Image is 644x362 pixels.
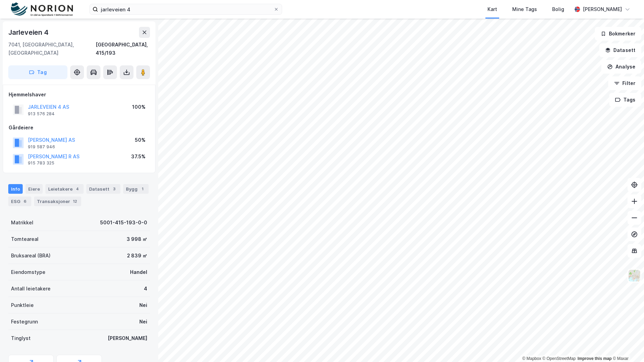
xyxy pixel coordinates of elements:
[111,185,118,192] div: 3
[96,41,150,57] div: [GEOGRAPHIC_DATA], 415/193
[601,60,641,74] button: Analyse
[11,252,51,260] div: Bruksareal (BRA)
[11,219,33,227] div: Matrikkel
[11,285,51,293] div: Antall leietakere
[28,111,55,117] div: 913 576 284
[72,198,78,205] div: 12
[512,5,537,13] div: Mine Tags
[25,184,43,194] div: Eiere
[74,185,81,192] div: 4
[578,356,612,361] a: Improve this map
[8,184,23,194] div: Info
[123,184,149,194] div: Bygg
[144,285,147,293] div: 4
[610,329,644,362] iframe: Chat Widget
[610,329,644,362] div: Kontrollprogram for chat
[11,301,34,309] div: Punktleie
[552,5,564,13] div: Bolig
[487,5,497,13] div: Kart
[8,41,96,57] div: 7041, [GEOGRAPHIC_DATA], [GEOGRAPHIC_DATA]
[595,27,641,41] button: Bokmerker
[11,334,31,342] div: Tinglyst
[8,65,67,79] button: Tag
[8,196,31,206] div: ESG
[28,144,55,150] div: 919 587 946
[139,301,147,309] div: Nei
[139,185,146,192] div: 1
[127,235,147,243] div: 3 998 ㎡
[130,268,147,276] div: Handel
[127,252,147,260] div: 2 839 ㎡
[131,152,146,161] div: 37.5%
[132,103,146,111] div: 100%
[11,318,38,326] div: Festegrunn
[98,4,273,14] input: Søk på adresse, matrikkel, gårdeiere, leietakere eller personer
[139,318,147,326] div: Nei
[11,2,73,17] img: norion-logo.80e7a08dc31c2e691866.png
[9,124,150,132] div: Gårdeiere
[9,90,150,99] div: Hjemmelshaver
[108,334,147,342] div: [PERSON_NAME]
[522,356,541,361] a: Mapbox
[599,43,641,57] button: Datasett
[583,5,622,13] div: [PERSON_NAME]
[28,160,54,166] div: 915 783 325
[135,136,146,144] div: 50%
[100,219,147,227] div: 5001-415-193-0-0
[543,356,576,361] a: OpenStreetMap
[22,198,29,205] div: 6
[45,184,84,194] div: Leietakere
[86,184,120,194] div: Datasett
[8,27,50,38] div: Jarleveien 4
[11,268,45,276] div: Eiendomstype
[628,269,641,282] img: Z
[34,196,81,206] div: Transaksjoner
[609,93,641,107] button: Tags
[11,235,39,243] div: Tomteareal
[608,76,641,90] button: Filter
